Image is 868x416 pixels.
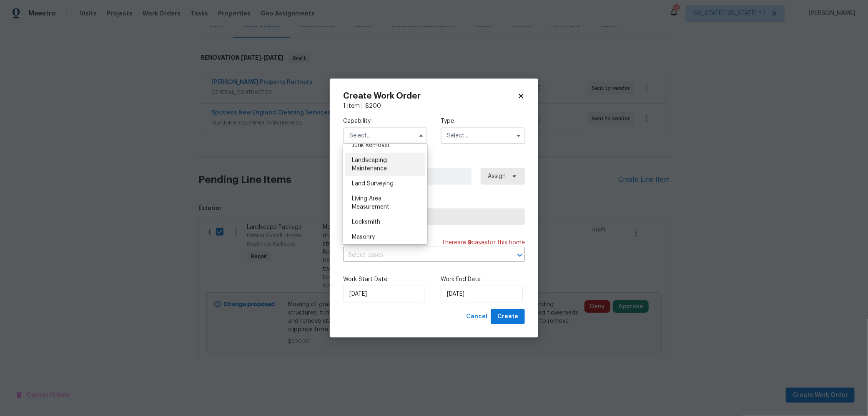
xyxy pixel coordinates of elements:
h2: Create Work Order [343,92,517,100]
button: Create [491,309,525,325]
button: Show options [514,131,524,141]
span: Select trade partner [350,213,518,221]
span: Land Surveying [352,181,394,187]
span: Junk Removal [352,142,389,148]
span: Assign [488,172,506,180]
button: Open [514,249,526,261]
input: Select cases [343,249,502,262]
span: Locksmith [352,219,380,225]
input: M/D/YYYY [441,286,523,302]
label: Work Start Date [343,275,427,284]
span: $ 200 [365,103,381,109]
span: Landscaping Maintenance [352,157,387,172]
div: 1 item | [343,102,525,110]
span: Create [497,312,518,322]
label: Type [441,117,525,125]
label: Trade Partner [343,198,525,206]
span: Masonry [352,234,375,240]
span: Cancel [466,312,487,322]
button: Cancel [463,309,491,325]
span: There are case s for this home [442,238,525,247]
input: M/D/YYYY [343,286,425,302]
span: Living Area Measurement [352,196,389,210]
label: Work Order Manager [343,157,525,166]
button: Hide options [416,131,426,141]
input: Select... [343,127,427,144]
label: Capability [343,117,427,125]
span: 9 [468,240,472,246]
label: Work End Date [441,275,525,284]
input: Select... [441,127,525,144]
